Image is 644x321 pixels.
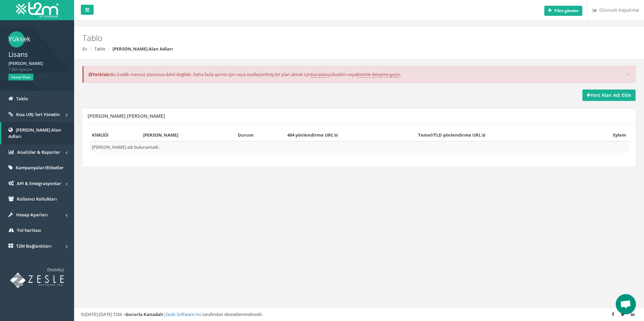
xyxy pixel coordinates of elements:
a: Ev [83,46,87,52]
a: Yeni Alan Adı Ekle [582,90,636,101]
span: Hesap Ayarları [16,212,48,218]
button: × [626,71,631,78]
th: KİMLİĞİ [89,129,140,141]
h5: [PERSON_NAME] [PERSON_NAME] [88,113,165,118]
strong: Gururla Kanadalı [125,311,163,317]
font: ©[DATE]-[DATE] T2M – | tarafından desteklenmektedir. [81,311,263,317]
span: API & Entegrasyonlar [17,180,61,186]
font: Oturum kapatma [599,7,639,13]
th: 404 yönlendirme URL'si [285,129,415,141]
button: Fikir gönder [544,6,582,16]
span: Yol haritası [17,227,41,233]
span: Destekçi [47,266,64,273]
b: Fikir gönder [554,8,579,13]
th: Durum [235,129,285,141]
span: Kullanıcı Koltukları [17,196,57,202]
span: Kampanyalar/Etiketler [16,165,64,171]
a: [PERSON_NAME] T2M Üyesi [8,59,66,73]
th: Temel/TLD yönlendirme URL'si [415,129,585,141]
font: T2M Üyesi [8,66,29,72]
span: Analizler & Raporlar [17,149,60,155]
a: Tablo [94,46,105,52]
font: Bu özellik mevcut planınıza dahil değildir. Daha fazla ayrıntı için veya özelleştirilmiş bir plan... [110,71,401,78]
td: [PERSON_NAME] adı bulunamadı. [89,141,629,153]
strong: [PERSON_NAME] [8,60,43,66]
span: T2M Bağlantıları [16,243,52,249]
a: buradan [311,71,328,78]
span: Temel Planı [8,74,33,80]
span: [PERSON_NAME] Alan Adları [8,127,61,139]
h2: Tablo [83,34,542,42]
a: bizimle iletişime geçin [357,71,400,78]
span: Yüksek Lisans [8,31,25,47]
div: Sohbeti aç [616,294,636,314]
a: Zesle Software Inc. [165,311,202,317]
th: [PERSON_NAME] [140,129,235,141]
img: T2M [16,2,58,17]
span: Kısa URL'leri Yönetin [16,111,60,117]
img: Zesle Software Inc. tarafından desteklenen T2M URL Kısaltıcı [10,273,64,288]
strong: [PERSON_NAME] Alan Adları [112,46,173,52]
span: Tablo [16,96,28,102]
font: Yetkisiz: [92,71,110,77]
th: Eylem [585,129,629,141]
font: Yeni Alan Adı Ekle [590,92,631,98]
